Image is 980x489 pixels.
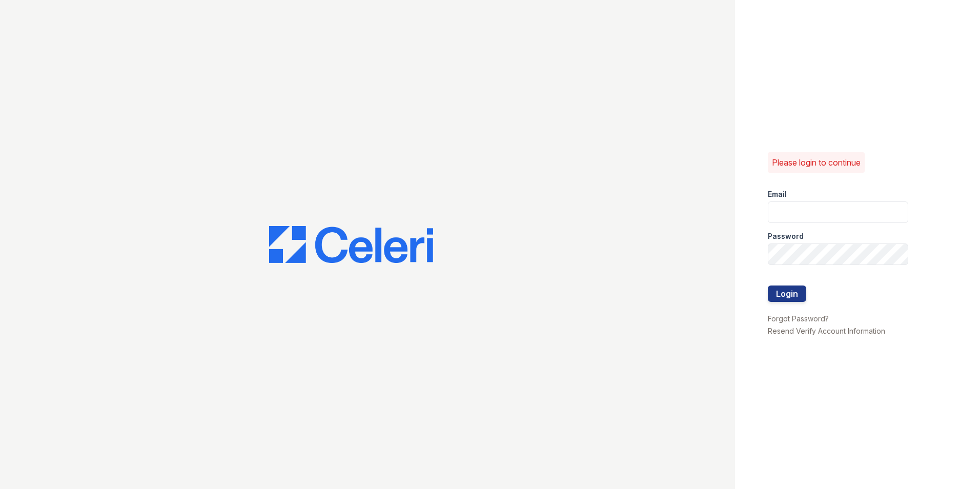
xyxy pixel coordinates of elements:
p: Please login to continue [772,156,861,169]
label: Email [768,189,787,199]
label: Password [768,231,804,241]
a: Resend Verify Account Information [768,327,885,335]
button: Login [768,286,806,302]
a: Forgot Password? [768,314,829,323]
img: CE_Logo_Blue-a8612792a0a2168367f1c8372b55b34899dd931a85d93a1a3d3e32e68fde9ad4.png [269,226,433,263]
